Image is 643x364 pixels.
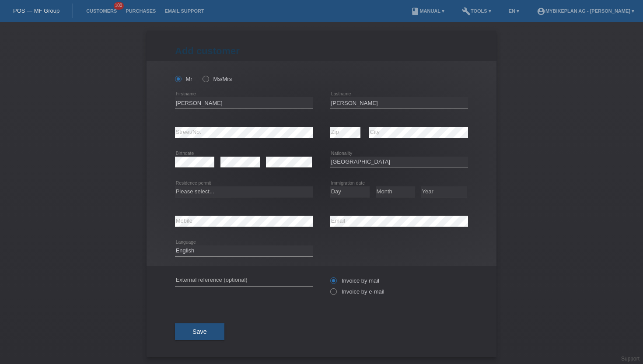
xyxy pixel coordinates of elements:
h1: Add customer [175,45,468,56]
input: Ms/Mrs [203,76,208,81]
span: Save [192,328,207,335]
label: Invoice by e-mail [330,288,384,295]
a: buildTools ▾ [458,8,496,14]
label: Invoice by mail [330,277,379,284]
a: account_circleMybikeplan AG - [PERSON_NAME] ▾ [532,8,639,14]
a: Customers [82,8,121,14]
button: Save [175,323,224,340]
i: account_circle [537,7,545,16]
label: Mr [175,76,192,82]
input: Invoice by e-mail [330,288,336,299]
i: build [462,7,471,16]
a: bookManual ▾ [406,8,449,14]
a: Support [621,356,640,362]
a: Purchases [121,8,160,14]
a: Email Support [160,8,208,14]
input: Invoice by mail [330,277,336,288]
a: EN ▾ [504,8,524,14]
a: POS — MF Group [13,7,59,14]
span: 100 [114,2,124,10]
label: Ms/Mrs [203,76,232,82]
input: Mr [175,76,181,81]
i: book [411,7,419,16]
